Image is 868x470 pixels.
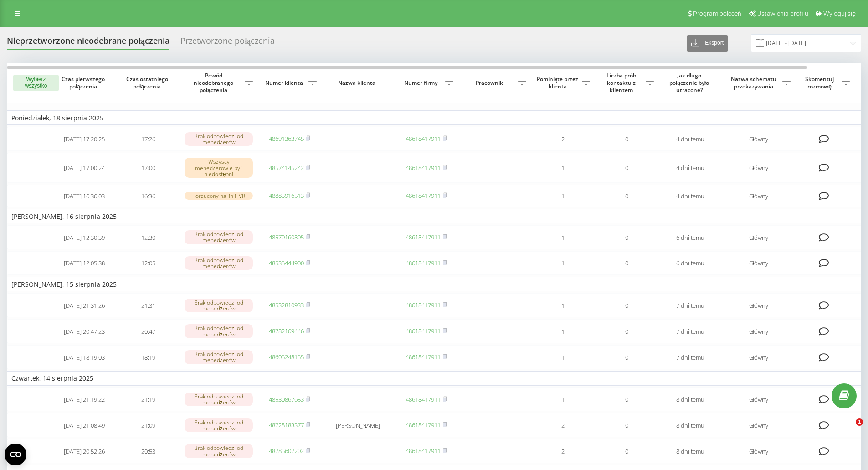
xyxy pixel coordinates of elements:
a: 48728183377 [269,421,304,429]
a: 48618417911 [406,259,441,267]
a: 48618417911 [406,327,441,335]
font: Czas ostatniego połączenia [126,75,168,90]
font: 0 [625,395,628,403]
font: Główny [749,192,769,200]
a: 48618417911 [406,447,441,455]
font: Główny [749,135,769,143]
a: 48618417911 [406,301,441,309]
font: 0 [625,135,628,143]
a: 48691363745 [269,134,304,143]
font: Główny [749,301,769,310]
font: 20:47 [141,327,155,336]
a: 48570160805 [269,233,304,241]
font: 8 dni temu [676,395,704,403]
iframe: Czat na żywo w interkomie [837,418,859,440]
font: Brak odpowiedzi od menedżerów [194,256,243,270]
a: 48883916513 [269,191,304,200]
font: Numer firmy [404,79,437,87]
a: 48618417911 [406,395,441,403]
a: 48535444900 [269,259,304,267]
font: [DATE] 20:52:26 [64,447,105,455]
font: Ustawienia profilu [757,10,808,17]
font: [PERSON_NAME] [336,421,380,429]
font: [DATE] 21:08:49 [64,421,105,429]
font: [DATE] 16:36:03 [64,192,105,200]
a: 48530867653 [269,395,304,403]
font: Brak odpowiedzi od menedżerów [194,418,243,432]
font: 4 dni temu [676,192,704,200]
a: 48618417911 [406,134,441,143]
font: Jak długo połączenie było utracone? [669,72,709,93]
a: 48618417911 [406,191,441,200]
font: Powód nieodebranego połączenia [194,72,233,93]
font: 7 dni temu [676,327,704,336]
font: Przetworzone połączenia [180,35,275,46]
font: Poniedziałek, 18 sierpnia 2025 [11,114,103,122]
font: 7 dni temu [676,301,704,310]
font: 1 [858,419,861,425]
font: 20:53 [141,447,155,455]
a: 48618417911 [406,353,441,361]
a: 48618417911 [406,164,441,172]
font: Wybierz wszystko [25,76,47,89]
font: 1 [561,301,565,310]
font: 0 [625,192,628,200]
font: Brak odpowiedzi od menedżerów [194,324,243,338]
font: Eksport [705,40,724,46]
font: [PERSON_NAME], 15 sierpnia 2025 [11,280,117,289]
font: Skomentuj rozmowę [805,75,834,90]
font: [DATE] 20:47:23 [64,327,105,336]
font: 0 [625,421,628,429]
font: Czas pierwszego połączenia [62,75,105,90]
font: [DATE] 12:30:39 [64,233,105,242]
font: 21:19 [141,395,155,403]
font: Numer klienta [265,79,303,87]
a: 48785607202 [269,447,304,455]
font: Brak odpowiedzi od menedżerów [194,393,243,406]
font: 1 [561,259,565,267]
a: 48532810933 [269,301,304,309]
font: Główny [749,259,769,267]
font: Nazwa schematu przekazywania [731,75,776,90]
font: Główny [749,164,769,172]
font: 1 [561,233,565,242]
font: 18:19 [141,353,155,362]
font: [DATE] 21:31:26 [64,301,105,310]
font: 12:30 [141,233,155,242]
a: 48618417911 [406,421,441,429]
font: Brak odpowiedzi od menedżerów [194,299,243,312]
a: 48782169446 [269,327,304,335]
font: [DATE] 21:19:22 [64,395,105,403]
font: 0 [625,353,628,362]
font: [DATE] 18:19:03 [64,353,105,362]
font: 4 dni temu [676,164,704,172]
font: 4 dni temu [676,135,704,143]
font: 8 dni temu [676,447,704,455]
font: 0 [625,259,628,267]
font: Główny [749,421,769,429]
font: 0 [625,447,628,455]
font: 1 [561,192,565,200]
font: Główny [749,447,769,455]
font: Nazwa klienta [338,79,375,87]
font: 1 [561,395,565,403]
font: 8 dni temu [676,421,704,429]
font: Nieprzetworzone nieodebrane połączenia [7,35,169,46]
a: 48618417911 [406,233,441,241]
font: 1 [561,353,565,362]
button: Eksport [687,35,728,52]
font: Liczba prób kontaktu z klientem [606,72,636,93]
